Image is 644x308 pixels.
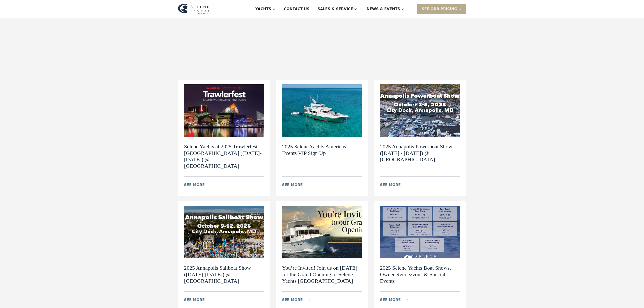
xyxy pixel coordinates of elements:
[306,299,310,301] img: icon
[367,6,400,12] div: News & EVENTS
[255,6,271,12] div: Yachts
[184,265,264,284] h2: 2025 Annapolis Sailboat Show ([DATE]-[DATE]) @ [GEOGRAPHIC_DATA]
[417,4,466,14] div: SEE Our Pricing
[282,182,303,188] div: see more
[380,297,401,303] div: see more
[208,184,212,186] img: icon
[404,299,408,301] img: icon
[276,80,368,196] a: 2025 Selene Yachts Americas Events VIP Sign Upsee moreicon
[184,297,205,303] div: see more
[282,143,362,156] h2: 2025 Selene Yachts Americas Events VIP Sign Up
[380,143,460,163] h2: 2025 Annapolis Powerboat Show ([DATE] - [DATE]) @ [GEOGRAPHIC_DATA]
[284,6,309,12] div: Contact US
[422,6,457,12] div: SEE Our Pricing
[380,182,401,188] div: see more
[404,184,408,186] img: icon
[282,265,362,284] h2: You’re Invited! Join us on [DATE] for the Grand Opening of Selene Yachts [GEOGRAPHIC_DATA]
[318,6,353,12] div: Sales & Service
[306,184,310,186] img: icon
[184,143,264,169] h2: Selene Yachts at 2025 Trawlerfest [GEOGRAPHIC_DATA] ([DATE]-[DATE]) @ [GEOGRAPHIC_DATA]
[178,4,210,14] img: logo
[374,80,466,196] a: 2025 Annapolis Powerboat Show ([DATE] - [DATE]) @ [GEOGRAPHIC_DATA]see moreicon
[178,80,270,196] a: Selene Yachts at 2025 Trawlerfest [GEOGRAPHIC_DATA] ([DATE]-[DATE]) @ [GEOGRAPHIC_DATA]see moreicon
[282,297,303,303] div: see more
[184,182,205,188] div: see more
[208,299,212,301] img: icon
[380,265,460,284] h2: 2025 Selene Yachts Boat Shows, Owner Rendezvous & Special Events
